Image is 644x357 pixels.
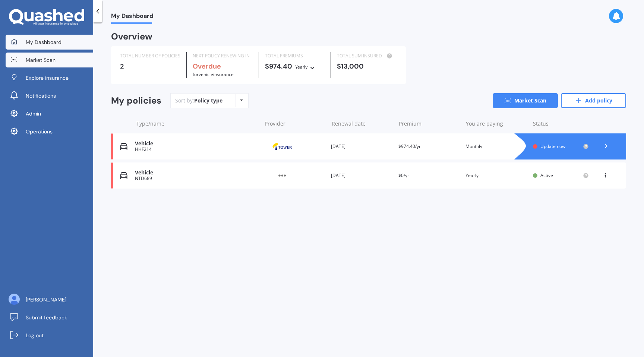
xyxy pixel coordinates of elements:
a: Notifications [6,88,93,103]
div: $974.40 [265,63,325,71]
a: Admin [6,106,93,121]
span: Notifications [26,92,56,99]
span: Log out [26,332,44,339]
a: Explore insurance [6,70,93,85]
span: $974.40/yr [398,143,421,149]
div: Overview [111,33,152,40]
div: Premium [399,120,460,127]
div: 2 [120,63,180,70]
a: My Dashboard [6,35,93,50]
img: Tower [263,139,301,154]
a: Add policy [561,93,626,108]
img: ALV-UjU6YHOUIM1AGx_4vxbOkaOq-1eqc8a3URkVIJkc_iWYmQ98kTe7fc9QMVOBV43MoXmOPfWPN7JjnmUwLuIGKVePaQgPQ... [9,294,20,305]
img: Vehicle [120,143,127,150]
img: Vehicle [120,172,127,179]
div: Status [533,120,589,127]
div: NEXT POLICY RENEWING IN [193,52,253,60]
div: [DATE] [331,143,392,150]
div: TOTAL SUM INSURED [337,52,397,60]
span: Admin [26,110,41,117]
span: My Dashboard [111,12,153,22]
b: Overdue [193,62,221,71]
a: Log out [6,328,93,343]
span: Submit feedback [26,314,67,321]
div: Policy type [194,97,222,104]
div: My policies [111,95,161,106]
div: [DATE] [331,172,392,179]
a: Market Scan [6,53,93,67]
a: Operations [6,124,93,139]
span: Active [540,172,553,178]
div: NTD689 [135,176,258,181]
span: My Dashboard [26,38,61,46]
div: Sort by: [175,97,222,104]
span: [PERSON_NAME] [26,296,66,303]
div: $13,000 [337,63,397,70]
span: Update now [540,143,565,149]
div: TOTAL PREMIUMS [265,52,325,60]
a: Market Scan [493,93,558,108]
div: Vehicle [135,140,258,147]
span: Explore insurance [26,74,69,82]
span: for Vehicle insurance [193,71,234,78]
div: You are paying [466,120,527,127]
span: Market Scan [26,56,56,64]
div: Type/name [136,120,259,127]
span: $0/yr [398,172,409,178]
a: [PERSON_NAME] [6,292,93,307]
div: HHF214 [135,147,258,152]
div: Vehicle [135,170,258,176]
a: Submit feedback [6,310,93,325]
div: TOTAL NUMBER OF POLICIES [120,52,180,60]
img: Other [263,168,301,183]
div: Monthly [465,143,527,150]
span: Operations [26,128,53,135]
div: Provider [265,120,326,127]
div: Yearly [465,172,527,179]
div: Yearly [295,63,308,71]
div: Renewal date [332,120,393,127]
